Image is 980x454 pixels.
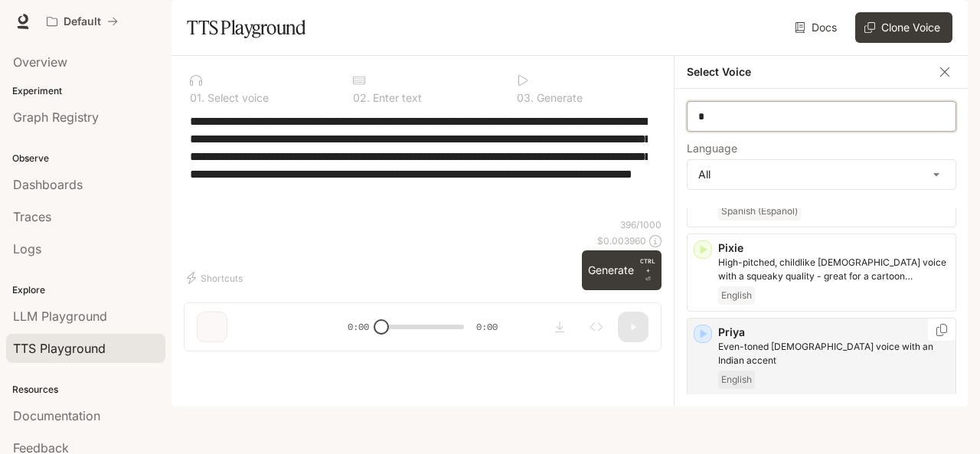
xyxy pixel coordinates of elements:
[582,250,661,290] button: GenerateCTRL +⏎
[40,6,125,37] button: All workspaces
[640,256,655,284] p: ⏎
[187,12,305,43] h1: TTS Playground
[718,340,949,367] p: Even-toned female voice with an Indian accent
[64,15,101,28] p: Default
[353,93,370,103] p: 0 2 .
[184,266,249,290] button: Shortcuts
[792,12,843,43] a: Docs
[687,143,737,154] p: Language
[718,325,949,340] p: Priya
[534,93,583,103] p: Generate
[688,160,955,189] div: All
[190,93,204,103] p: 0 1 .
[718,371,755,389] span: English
[204,93,269,103] p: Select voice
[370,93,422,103] p: Enter text
[718,240,949,256] p: Pixie
[517,93,534,103] p: 0 3 .
[934,324,949,336] button: Copy Voice ID
[855,12,952,43] button: Clone Voice
[718,286,755,305] span: English
[718,202,801,220] span: Spanish (Español)
[640,256,655,275] p: CTRL +
[718,256,949,283] p: High-pitched, childlike female voice with a squeaky quality - great for a cartoon character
